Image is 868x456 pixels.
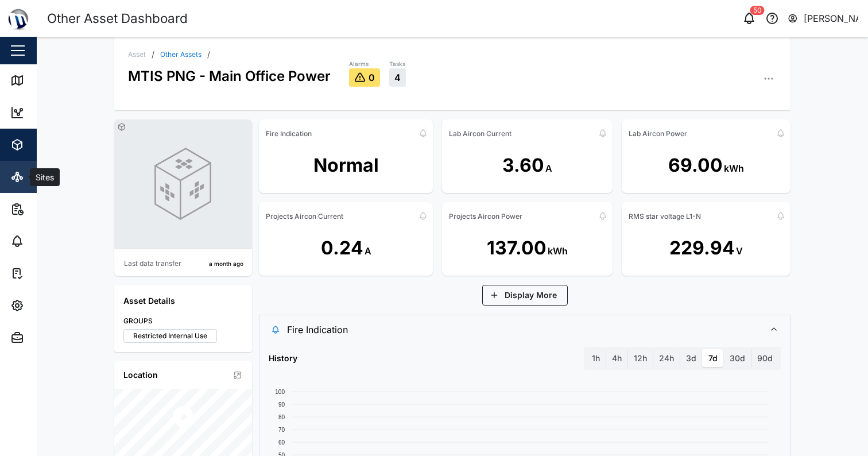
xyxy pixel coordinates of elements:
label: 4h [606,349,627,368]
button: Display More [482,285,568,306]
div: Assets [30,138,65,151]
button: [PERSON_NAME] [787,10,859,26]
div: Settings [30,299,71,312]
div: Tasks [389,60,406,69]
img: Main Logo [6,6,31,31]
text: 60 [278,439,285,446]
div: Alarms [349,60,380,69]
div: A [365,244,371,258]
button: Fire Indication [259,315,790,344]
div: History [269,352,297,365]
div: Map [30,74,56,87]
label: 1h [586,349,606,368]
div: Dashboard [30,106,82,119]
div: GROUPS [123,316,243,327]
a: Alarms0 [349,60,380,87]
label: 24h [653,349,680,368]
span: 0 [369,72,375,83]
div: V [736,244,743,258]
div: Map marker [169,404,197,435]
div: Projects Aircon Power [449,212,522,221]
div: Other Asset Dashboard [47,9,188,29]
div: Normal [313,151,379,180]
a: Other Assets [160,51,201,58]
div: 229.94 [669,234,735,262]
img: GENERIC photo [146,147,220,221]
div: kWh [548,244,568,258]
div: Alarms [30,235,65,248]
div: [PERSON_NAME] [804,11,859,26]
div: kWh [724,161,744,176]
div: Reports [30,203,69,215]
div: Projects Aircon Current [266,212,343,221]
text: 100 [276,389,285,395]
label: 7d [703,349,723,368]
div: Lab Aircon Power [629,129,687,138]
div: RMS star voltage L1-N [629,212,701,221]
div: Asset Details [123,295,243,307]
label: 30d [724,349,751,368]
div: Tasks [30,267,61,280]
div: 3.60 [502,151,544,180]
div: Fire Indication [266,129,312,138]
div: Last data transfer [124,258,181,269]
div: 69.00 [668,151,723,180]
div: A [545,161,552,176]
text: 90 [278,401,285,408]
div: Location [123,369,158,381]
a: Tasks4 [389,60,406,87]
div: MTIS PNG - Main Office Power [128,59,331,87]
span: Fire Indication [287,315,755,344]
div: 0.24 [321,234,363,262]
text: 80 [278,414,285,420]
text: 70 [278,427,285,433]
label: 12h [628,349,653,368]
div: / [207,51,210,59]
div: Admin [30,331,64,344]
label: 90d [751,349,778,368]
span: Display More [505,285,557,305]
div: a month ago [209,260,243,269]
div: 137.00 [487,234,547,262]
label: Restricted Internal Use [123,329,217,343]
div: 50 [750,6,765,15]
div: Lab Aircon Current [449,129,511,138]
div: Sites [30,171,57,183]
span: 4 [394,72,401,83]
div: Asset [128,51,146,58]
div: / [152,51,154,59]
label: 3d [680,349,702,368]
